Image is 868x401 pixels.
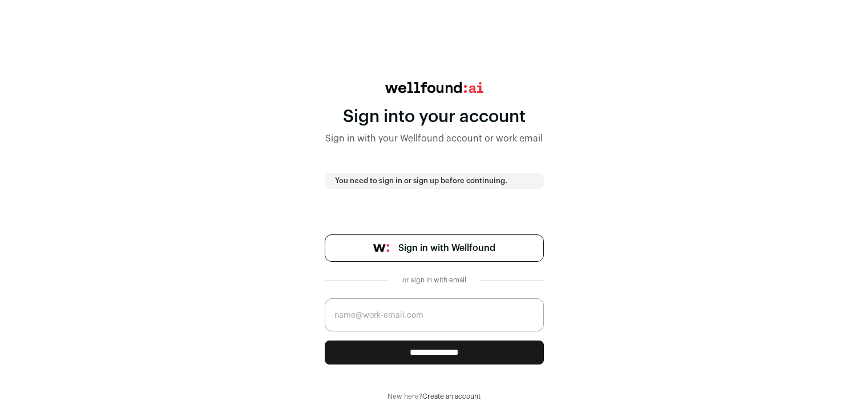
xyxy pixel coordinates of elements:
[385,82,483,93] img: wellfound:ai
[325,392,544,401] div: New here?
[335,176,534,185] p: You need to sign in or sign up before continuing.
[373,244,389,252] img: wellfound-symbol-flush-black-fb3c872781a75f747ccb3a119075da62bfe97bd399995f84a933054e44a575c4.png
[325,132,544,145] div: Sign in with your Wellfound account or work email
[422,393,481,400] a: Create an account
[325,107,544,127] div: Sign into your account
[325,298,544,331] input: name@work-email.com
[398,241,495,255] span: Sign in with Wellfound
[325,234,544,262] a: Sign in with Wellfound
[398,276,471,285] div: or sign in with email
